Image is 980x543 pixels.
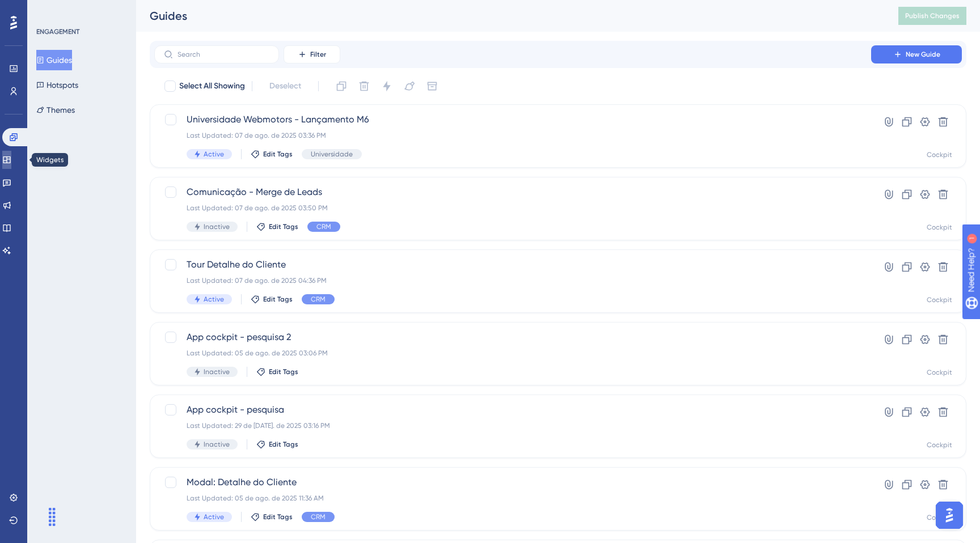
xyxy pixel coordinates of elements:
div: ENGAGEMENT [36,27,79,36]
span: CRM [311,295,326,304]
button: Edit Tags [256,367,298,376]
div: Last Updated: 07 de ago. de 2025 03:50 PM [187,203,839,213]
button: New Guide [871,45,962,63]
span: Edit Tags [263,512,293,521]
div: Cockpit [927,295,952,304]
span: Edit Tags [269,440,298,449]
div: Last Updated: 07 de ago. de 2025 03:36 PM [187,131,839,140]
button: Hotspots [36,75,78,95]
span: Tour Detalhe do Cliente [187,258,839,271]
span: App cockpit - pesquisa [187,403,839,417]
span: Modal: Detalhe do Cliente [187,476,839,489]
div: Cockpit [927,368,952,377]
span: App cockpit - pesquisa 2 [187,330,839,344]
div: Guides [150,8,870,24]
span: Active [204,150,224,159]
span: Active [204,512,224,521]
button: Edit Tags [251,150,293,159]
button: Filter [284,45,340,63]
span: Inactive [204,440,230,449]
button: Guides [36,50,72,70]
button: Deselect [259,76,311,96]
span: Edit Tags [269,222,298,231]
span: Publish Changes [905,11,960,20]
span: Inactive [204,367,230,376]
span: Inactive [204,222,230,231]
span: Edit Tags [269,367,298,376]
div: Last Updated: 07 de ago. de 2025 04:36 PM [187,276,839,285]
button: Edit Tags [256,222,298,231]
div: 1 [79,6,82,15]
div: Last Updated: 29 de [DATE]. de 2025 03:16 PM [187,421,839,430]
span: Universidade Webmotors - Lançamento M6 [187,113,839,126]
div: Arrastar [43,500,61,534]
div: Last Updated: 05 de ago. de 2025 03:06 PM [187,349,839,358]
span: Need Help? [27,3,71,16]
button: Edit Tags [251,512,293,521]
button: Edit Tags [256,440,298,449]
iframe: UserGuiding AI Assistant Launcher [932,498,966,532]
span: CRM [311,512,326,521]
span: New Guide [906,50,940,59]
span: Deselect [269,79,301,93]
span: Edit Tags [263,150,293,159]
button: Themes [36,100,75,120]
div: Last Updated: 05 de ago. de 2025 11:36 AM [187,494,839,503]
span: Filter [310,50,326,59]
span: Comunicação - Merge de Leads [187,185,839,199]
button: Publish Changes [898,7,966,25]
span: Universidade [311,150,353,159]
input: Search [178,50,269,58]
button: Edit Tags [251,295,293,304]
span: CRM [316,222,331,231]
span: Edit Tags [263,295,293,304]
span: Select All Showing [179,79,245,93]
div: Cockpit [927,513,952,522]
div: Cockpit [927,440,952,449]
div: Cockpit [927,150,952,159]
div: Cockpit [927,223,952,232]
span: Active [204,295,224,304]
